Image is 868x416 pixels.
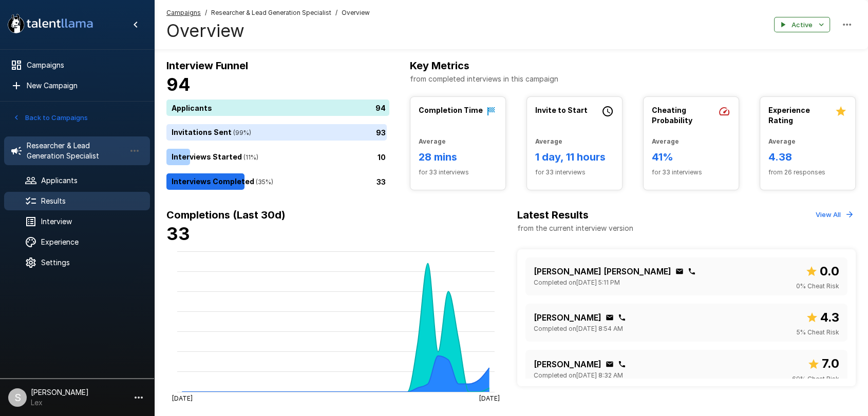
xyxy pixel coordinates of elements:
span: for 33 interviews [652,167,730,177]
b: Interview Funnel [166,60,248,72]
h6: 28 mins [419,149,497,165]
div: Click to copy [618,313,626,322]
tspan: [DATE] [479,394,500,402]
h6: 1 day, 11 hours [535,149,614,165]
b: Average [652,137,679,145]
tspan: [DATE] [172,394,192,402]
b: Cheating Probability [652,106,692,125]
span: 5 % Cheat Risk [797,327,839,338]
p: 93 [376,127,386,138]
h6: 4.38 [768,149,847,165]
p: from the current interview version [517,223,633,233]
div: Click to copy [688,267,696,275]
u: Campaigns [166,9,201,16]
p: 94 [375,103,386,113]
b: 4.3 [820,310,839,325]
span: / [205,8,207,18]
span: from 26 responses [768,167,847,177]
h4: Overview [166,20,370,42]
b: Experience Rating [768,106,810,125]
b: Invite to Start [535,106,588,114]
span: Completed on [DATE] 8:32 AM [534,370,623,381]
b: Completions (Last 30d) [166,209,286,221]
span: Overall score out of 10 [806,308,839,327]
span: for 33 interviews [419,167,497,177]
b: 0.0 [820,264,839,279]
div: Click to copy [606,313,614,322]
p: [PERSON_NAME] [PERSON_NAME] [534,265,671,278]
span: 0 % Cheat Risk [796,281,839,291]
span: Overview [342,8,370,18]
b: 33 [166,223,190,244]
div: Click to copy [606,360,614,368]
span: for 33 interviews [535,167,614,177]
p: from completed interviews in this campaign [410,74,856,84]
button: View All [813,207,856,223]
b: Average [768,137,796,145]
b: Average [419,137,446,145]
b: 7.0 [822,356,839,371]
span: Overall score out of 10 [807,354,839,373]
b: Average [535,137,562,145]
b: Key Metrics [410,60,469,72]
div: Click to copy [618,360,626,368]
button: Active [774,17,830,33]
span: Completed on [DATE] 8:54 AM [534,324,623,334]
h6: 41% [652,149,730,165]
b: Completion Time [419,106,483,114]
p: 10 [378,152,386,163]
div: Click to copy [675,267,684,275]
span: Researcher & Lead Generation Specialist [211,8,331,18]
p: 33 [376,176,386,187]
b: 94 [166,74,191,95]
span: Overall score out of 10 [805,262,839,281]
span: Completed on [DATE] 5:11 PM [534,278,620,288]
span: / [335,8,337,18]
b: Latest Results [517,209,589,221]
p: [PERSON_NAME] [534,358,601,370]
span: 69 % Cheat Risk [792,374,839,384]
p: [PERSON_NAME] [534,311,601,324]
